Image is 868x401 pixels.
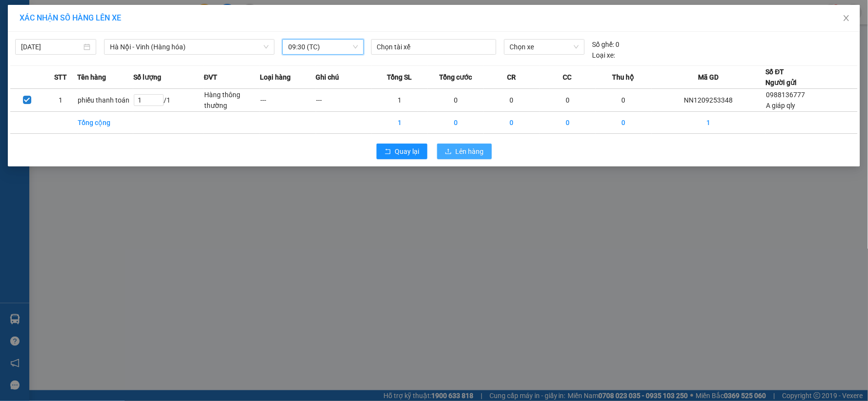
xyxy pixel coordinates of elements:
span: Lên hàng [456,146,484,157]
span: rollback [384,148,391,156]
button: uploadLên hàng [437,144,492,159]
span: Số ghế: [593,39,614,50]
span: 09:30 (TC) [288,40,358,54]
span: Tổng cước [439,72,472,83]
span: STT [54,72,67,83]
td: 1 [652,112,766,134]
td: 0 [484,112,540,134]
td: / 1 [133,89,204,112]
td: 1 [44,89,78,112]
span: Loại hàng [260,72,291,83]
td: 0 [596,89,652,112]
span: ĐVT [204,72,217,83]
span: Tổng SL [387,72,412,83]
td: 0 [428,112,484,134]
td: 0 [540,112,596,134]
span: Mã GD [699,72,719,83]
td: 0 [540,89,596,112]
td: 1 [372,89,428,112]
td: --- [260,89,316,112]
span: Loại xe: [593,50,615,61]
button: Close [833,5,860,32]
span: CR [507,72,516,83]
span: XÁC NHẬN SỐ HÀNG LÊN XE [20,13,121,22]
div: 0 [593,39,620,50]
span: Quay lại [395,146,420,157]
span: CC [563,72,572,83]
span: Ghi chú [316,72,339,83]
div: Số ĐT Người gửi [766,66,797,88]
span: Tên hàng [78,72,106,83]
span: upload [445,148,452,156]
td: phiếu thanh toán [78,89,134,112]
span: Số lượng [133,72,161,83]
span: A giáp qly [766,102,796,109]
span: down [263,44,269,50]
td: Tổng cộng [78,112,134,134]
button: rollbackQuay lại [377,144,427,159]
span: 0988136777 [766,91,805,99]
td: 0 [596,112,652,134]
span: Chọn xe [510,40,579,54]
input: 12/09/2025 [21,42,82,52]
span: close [843,14,850,22]
span: Thu hộ [613,72,635,83]
td: 0 [484,89,540,112]
td: 1 [372,112,428,134]
td: Hàng thông thường [204,89,260,112]
td: --- [316,89,372,112]
span: Hà Nội - Vinh (Hàng hóa) [110,40,269,54]
td: 0 [428,89,484,112]
td: NN1209253348 [652,89,766,112]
